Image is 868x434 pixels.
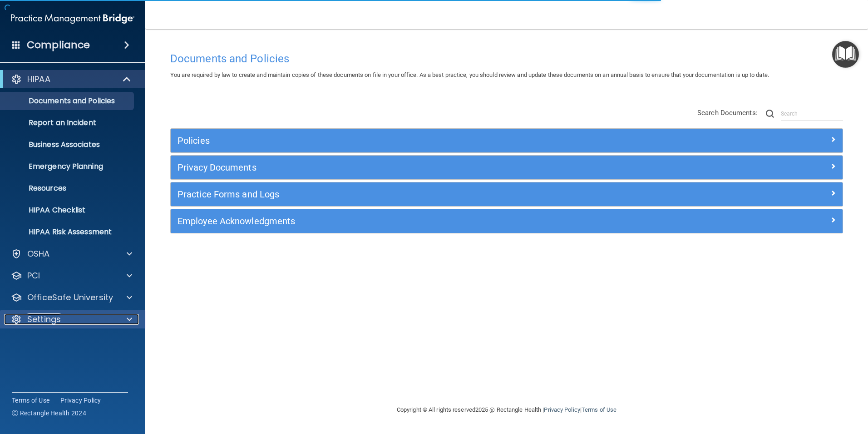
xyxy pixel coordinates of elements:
[11,270,132,281] a: PCI
[6,184,130,193] p: Resources
[766,110,774,118] img: ic-search.3b580494.png
[11,314,132,325] a: Settings
[832,41,859,68] button: Open Resource Center
[6,206,130,215] p: HIPAA Checklist
[27,270,40,281] p: PCI
[697,109,758,117] span: Search Documents:
[11,74,132,85] a: HIPAA
[6,118,130,127] p: Report an Incident
[11,10,134,28] img: PMB logo
[6,140,130,149] p: Business Associates
[178,133,836,148] a: Policies
[178,162,668,172] h5: Privacy Documents
[11,248,132,259] a: OSHA
[178,214,836,228] a: Employee Acknowledgments
[6,227,130,237] p: HIPAA Risk Assessment
[341,395,672,424] div: Copyright © All rights reserved 2025 @ Rectangle Health | |
[12,409,86,418] span: Ⓒ Rectangle Health 2024
[27,74,50,85] p: HIPAA
[6,96,130,106] p: Documents and Policies
[178,187,836,202] a: Practice Forms and Logs
[178,136,668,146] h5: Policies
[178,160,836,175] a: Privacy Documents
[27,314,61,325] p: Settings
[27,39,90,51] h4: Compliance
[178,189,668,199] h5: Practice Forms and Logs
[544,406,580,413] a: Privacy Policy
[11,292,132,303] a: OfficeSafe University
[27,248,50,259] p: OSHA
[170,53,843,65] h4: Documents and Policies
[582,406,616,413] a: Terms of Use
[27,292,113,303] p: OfficeSafe University
[60,396,101,405] a: Privacy Policy
[178,216,668,226] h5: Employee Acknowledgments
[170,71,769,78] span: You are required by law to create and maintain copies of these documents on file in your office. ...
[781,107,843,121] input: Search
[6,162,130,171] p: Emergency Planning
[12,396,49,405] a: Terms of Use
